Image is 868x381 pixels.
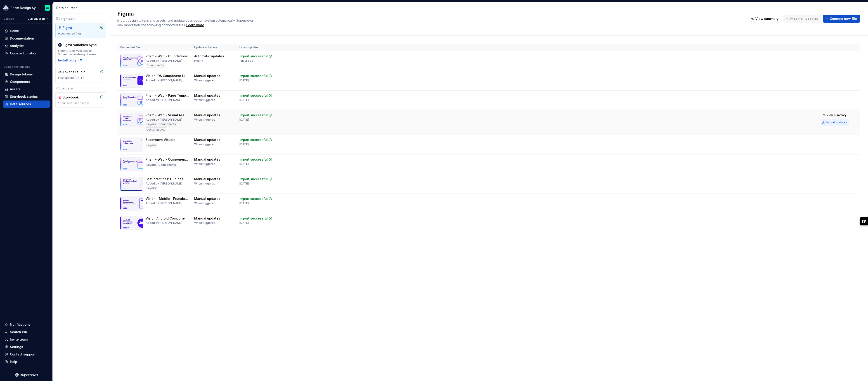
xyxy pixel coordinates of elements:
div: [DATE] [239,143,249,146]
div: Home [10,29,19,33]
div: Components [146,63,165,68]
div: Import successful [239,216,268,221]
div: Design data [55,16,106,21]
div: Search ⌘K [10,330,27,334]
a: Invite team [3,336,50,343]
span: View summary [755,16,778,21]
div: When triggered [194,201,215,205]
a: Settings [3,343,50,351]
img: Emiliano Rodriguez [45,5,50,11]
div: Data sources [56,6,107,10]
div: Manual updates [194,93,220,98]
div: Assets [10,87,21,91]
div: Vision - Mobile - Foundation [146,196,189,201]
div: Manual updates [194,216,220,221]
div: Prism - Web - Page Templates [146,93,189,98]
div: [DATE] [239,118,249,122]
button: View summary [749,15,781,23]
div: When triggered [194,162,215,166]
div: Import successful [239,177,268,181]
div: Added by [PERSON_NAME] [146,221,182,225]
div: [DATE] [239,79,249,82]
div: Layers [146,163,157,167]
span: Current draft [28,17,45,21]
div: Invite team [10,337,28,342]
a: Data sources [3,101,50,108]
div: Manual updates [194,196,220,201]
span: . [186,23,205,27]
a: Storybook stories [3,93,50,100]
a: Documentation [3,35,50,42]
button: Import all updates [783,15,821,23]
div: Figma [63,26,84,30]
div: Added by [PERSON_NAME] [146,79,182,82]
div: Prism - Web - Visual Assets [146,113,189,117]
div: Added by [PERSON_NAME] [146,98,182,102]
div: Import Figma variables to Supernova as design tokens. [58,49,104,56]
span: View summary [827,113,847,117]
div: Added by [PERSON_NAME] [146,118,182,122]
th: Connected file [117,44,192,51]
div: [DATE] [239,98,249,102]
div: Prism - Web - Foundations [146,54,188,58]
div: Import successful [239,93,268,98]
div: Vector assets [146,127,166,132]
a: Learn more [186,23,204,27]
div: When triggered [194,182,215,185]
a: Assets [3,86,50,93]
div: [DATE] [239,221,249,225]
div: Components [158,163,177,167]
a: Design tokens [3,71,50,78]
a: Figma9 connected files [55,23,106,38]
div: Version [4,17,14,21]
div: 1 hour ago [239,59,253,63]
button: Help [3,358,50,365]
div: When triggered [194,79,215,82]
span: Connect new file [830,16,857,21]
a: Storybook1 connected repository [55,92,106,108]
button: Prism Design SystemEmiliano Rodriguez [1,3,52,13]
div: Manual updates [194,177,220,181]
button: Install plugin [58,58,83,63]
div: When triggered [194,143,215,146]
div: Added by [PERSON_NAME] [146,59,182,63]
div: Storybook stories [10,94,38,99]
div: Layers [146,186,157,190]
a: Code automation [3,50,50,57]
div: When triggered [194,118,215,122]
button: Contact support [3,351,50,358]
div: Manual updates [194,157,220,162]
div: Figma Variables Sync [63,43,97,47]
th: Update schedule [192,44,237,51]
div: Components [10,79,30,84]
span: Import all updates [790,16,818,21]
div: Vision iOS Component Library [146,74,189,78]
span: Import design tokens and assets, and update your design system automatically. Supernova can impor... [117,19,254,27]
div: Automatic updates [194,54,224,58]
div: Documentation [10,36,34,41]
div: Best practices: Our ideal working ways [146,177,189,181]
img: 106765b7-6fc4-4b5d-8be0-32f944830029.png [3,5,9,11]
div: Code data [55,86,106,91]
a: Supernova Logo [15,373,38,377]
div: Last update [DATE] [58,76,104,80]
div: [DATE] [239,201,249,205]
div: Contact support [10,352,35,357]
div: Import successful [239,113,268,117]
button: Connect new file [823,15,860,23]
button: View summary [821,112,849,118]
div: Import successful [239,196,268,201]
div: Import successful [239,157,268,162]
a: Home [3,27,50,35]
div: Data sources [10,102,31,106]
div: Design tokens [10,72,33,77]
div: Help [10,360,17,364]
div: Manual updates [194,113,220,117]
div: Prism - Web - Component Library [146,157,189,162]
div: 9 connected files [58,32,104,35]
div: Supernova Visuals [146,138,175,142]
a: Analytics [3,42,50,49]
button: Current draft [26,16,51,22]
button: Notifications [3,321,50,328]
h2: Figma [117,10,743,17]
